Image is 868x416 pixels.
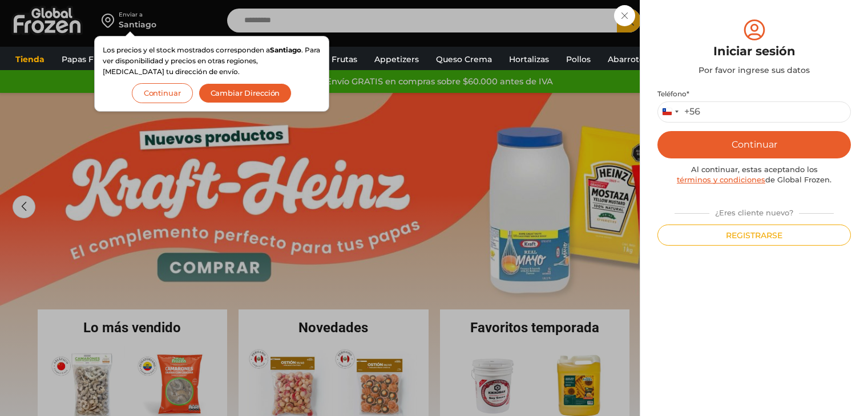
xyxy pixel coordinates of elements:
[657,225,851,246] button: Registrarse
[657,164,851,185] div: Al continuar, estas aceptando los de Global Frozen.
[669,203,839,218] div: ¿Eres cliente nuevo?
[684,106,700,118] div: +56
[270,46,301,54] strong: Santiago
[602,48,654,70] a: Abarrotes
[369,48,425,70] a: Appetizers
[657,43,851,60] div: Iniciar sesión
[560,48,596,70] a: Pollos
[658,102,700,122] button: Selected country
[199,83,292,103] button: Cambiar Dirección
[430,48,498,70] a: Queso Crema
[132,83,193,103] button: Continuar
[741,17,768,43] img: tabler-icon-user-circle.svg
[657,131,851,158] button: Continuar
[677,175,765,184] a: términos y condiciones
[10,48,50,70] a: Tienda
[56,48,117,70] a: Papas Fritas
[657,64,851,76] div: Por favor ingrese sus datos
[503,48,555,70] a: Hortalizas
[657,89,851,99] label: Teléfono
[103,44,321,78] p: Los precios y el stock mostrados corresponden a . Para ver disponibilidad y precios en otras regi...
